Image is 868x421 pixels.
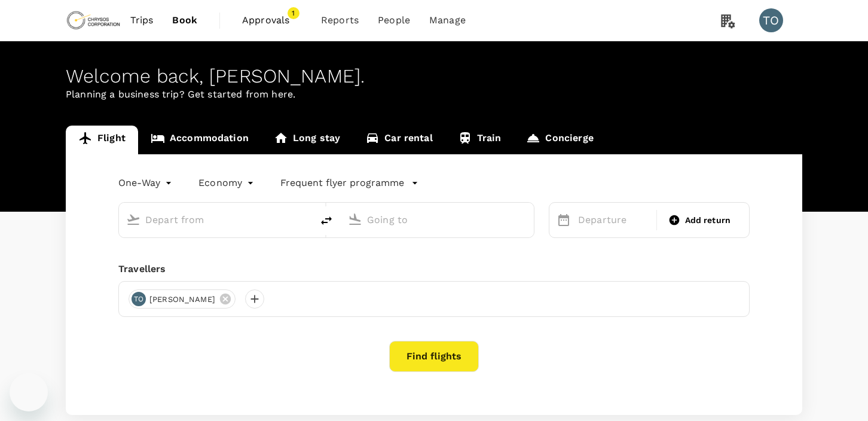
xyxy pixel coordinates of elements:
a: Train [445,126,514,154]
a: Flight [66,126,138,154]
div: TO[PERSON_NAME] [129,289,236,309]
input: Depart from [145,210,287,229]
div: Economy [198,173,256,193]
img: Chrysos Corporation [66,7,121,33]
span: 1 [288,7,299,19]
div: TO [759,8,783,32]
button: Open [525,218,528,221]
button: delete [312,206,341,235]
div: Travellers [118,262,750,276]
span: People [378,13,410,28]
div: TO [132,292,146,306]
p: Planning a business trip? Get started from here. [66,87,802,102]
a: Concierge [514,126,606,154]
input: Going to [367,210,509,229]
a: Accommodation [138,126,261,154]
div: Welcome back , [PERSON_NAME] . [66,65,802,87]
span: Add return [685,214,731,227]
span: Book [172,13,197,28]
a: Long stay [261,126,353,154]
span: Trips [130,13,154,28]
span: Reports [321,13,359,28]
button: Frequent flyer programme [280,176,418,190]
button: Open [304,218,306,221]
span: Approvals [242,13,302,28]
span: [PERSON_NAME] [142,294,222,306]
span: Manage [429,13,466,28]
p: Departure [578,213,649,227]
button: Find flights [389,341,479,372]
p: Frequent flyer programme [280,176,404,190]
iframe: Button to launch messaging window [10,373,48,411]
a: Car rental [353,126,445,154]
div: One-Way [118,173,175,193]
